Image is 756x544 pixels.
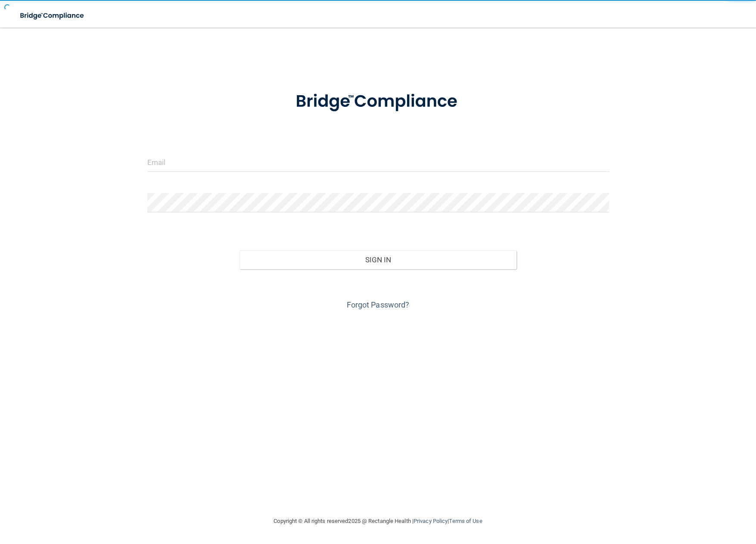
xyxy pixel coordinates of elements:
div: Copyright © All rights reserved 2025 @ Rectangle Health | | [221,507,535,535]
img: bridge_compliance_login_screen.278c3ca4.svg [278,79,479,124]
img: bridge_compliance_login_screen.278c3ca4.svg [13,7,92,25]
input: Email [147,152,609,172]
button: Sign In [240,250,516,269]
a: Terms of Use [449,518,482,524]
a: Privacy Policy [414,518,448,524]
a: Forgot Password? [347,300,410,309]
